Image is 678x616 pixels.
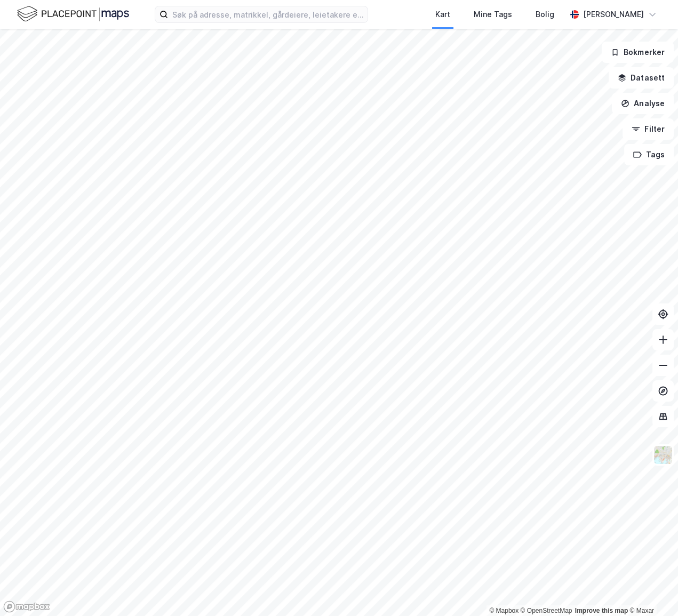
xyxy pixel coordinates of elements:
[623,118,674,140] button: Filter
[612,93,674,114] button: Analyse
[609,67,674,89] button: Datasett
[575,607,628,614] a: Improve this map
[168,6,368,22] input: Søk på adresse, matrikkel, gårdeiere, leietakere eller personer
[3,601,50,613] a: Mapbox homepage
[653,445,673,465] img: Z
[624,144,674,165] button: Tags
[17,5,129,23] img: logo.f888ab2527a4732fd821a326f86c7f29.svg
[489,607,519,614] a: Mapbox
[602,42,674,63] button: Bokmerker
[521,607,572,614] a: OpenStreetMap
[435,8,450,21] div: Kart
[625,565,678,616] iframe: Chat Widget
[536,8,554,21] div: Bolig
[474,8,512,21] div: Mine Tags
[583,8,644,21] div: [PERSON_NAME]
